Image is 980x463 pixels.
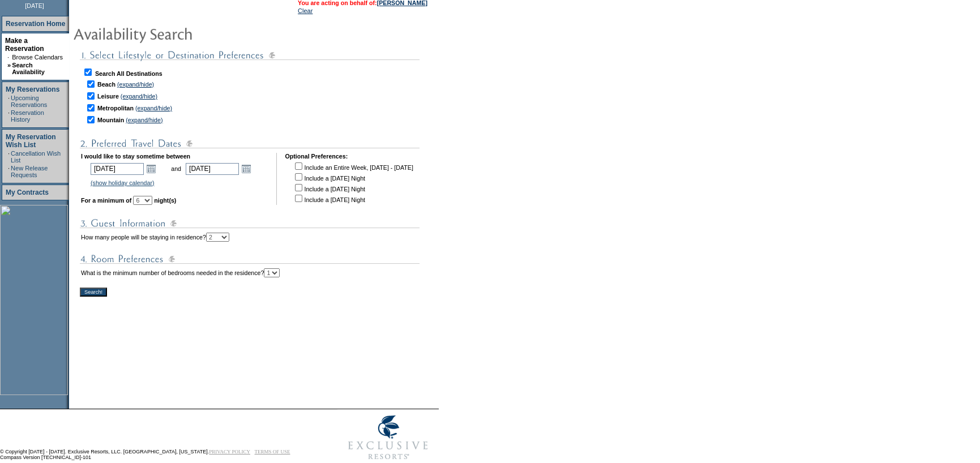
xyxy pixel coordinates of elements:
[7,54,11,61] td: ·
[12,62,45,75] a: Search Availability
[121,93,157,100] a: (expand/hide)
[97,105,134,112] b: Metropolitan
[8,165,10,178] td: ·
[97,117,124,123] b: Mountain
[95,70,162,77] b: Search All Destinations
[97,93,119,100] b: Leisure
[6,85,59,93] a: My Reservations
[8,95,10,108] td: ·
[81,197,131,204] b: For a minimum of
[91,163,144,175] input: Date format: M/D/Y. Shortcut keys: [T] for Today. [UP] or [.] for Next Day. [DOWN] or [,] for Pre...
[255,449,290,455] a: TERMS OF USE
[285,153,348,160] b: Optional Preferences:
[293,161,413,204] td: Include an Entire Week, [DATE] - [DATE] Include a [DATE] Night Include a [DATE] Night Include a [...
[11,109,44,123] a: Reservation History
[81,233,229,242] td: How many people will be staying in residence?
[11,95,47,108] a: Upcoming Reservations
[8,150,10,164] td: ·
[117,81,154,88] a: (expand/hide)
[154,197,176,204] b: night(s)
[73,22,299,45] img: pgTtlAvailabilitySearch.gif
[8,109,10,123] td: ·
[240,162,253,175] a: Open the calendar popup.
[6,188,49,196] a: My Contracts
[25,2,44,9] span: [DATE]
[209,449,250,455] a: PRIVACY POLICY
[126,117,162,123] a: (expand/hide)
[91,179,155,186] a: (show holiday calendar)
[298,7,313,14] a: Clear
[80,288,107,297] input: Search!
[186,163,239,175] input: Date format: M/D/Y. Shortcut keys: [T] for Today. [UP] or [.] for Next Day. [DOWN] or [,] for Pre...
[81,153,190,160] b: I would like to stay sometime between
[145,162,157,175] a: Open the calendar popup.
[12,54,63,61] a: Browse Calendars
[11,150,61,164] a: Cancellation Wish List
[81,268,280,277] td: What is the minimum number of bedrooms needed in the residence?
[169,161,183,177] td: and
[6,20,65,28] a: Reservation Home
[97,81,115,88] b: Beach
[7,62,11,68] b: »
[5,37,44,53] a: Make a Reservation
[135,105,172,112] a: (expand/hide)
[6,133,56,149] a: My Reservation Wish List
[11,165,48,178] a: New Release Requests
